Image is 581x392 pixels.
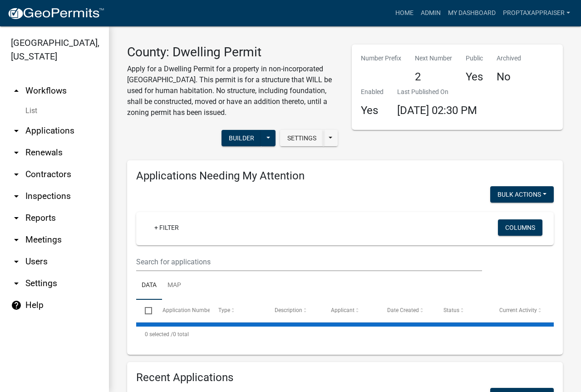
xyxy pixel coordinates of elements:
p: Enabled [361,87,384,97]
i: arrow_drop_down [11,169,22,180]
i: arrow_drop_down [11,147,22,158]
i: arrow_drop_down [11,125,22,136]
h4: No [497,70,521,84]
datatable-header-cell: Applicant [322,300,379,322]
h4: Recent Applications [136,371,554,384]
datatable-header-cell: Status [434,300,491,322]
datatable-header-cell: Type [210,300,266,322]
i: arrow_drop_down [11,256,22,267]
span: Type [218,307,230,313]
datatable-header-cell: Application Number [153,300,210,322]
p: Next Number [415,54,452,63]
p: Number Prefix [361,54,401,63]
p: Public [466,54,483,63]
p: Last Published On [397,87,477,97]
span: Application Number [162,307,212,313]
datatable-header-cell: Select [136,300,153,322]
span: Status [443,307,459,313]
input: Search for applications [136,253,482,271]
span: Date Created [387,307,419,313]
datatable-header-cell: Description [266,300,322,322]
span: [DATE] 02:30 PM [397,104,477,117]
h4: Applications Needing My Attention [136,169,554,183]
div: 0 total [136,323,554,346]
button: Bulk Actions [490,186,554,203]
a: Map [162,271,187,300]
i: arrow_drop_down [11,213,22,223]
i: arrow_drop_up [11,85,22,96]
a: Home [392,5,417,22]
a: Admin [417,5,444,22]
h3: County: Dwelling Permit [127,45,338,60]
h4: 2 [415,70,452,84]
a: My Dashboard [444,5,499,22]
span: Description [275,307,302,313]
h4: Yes [361,104,384,117]
button: Builder [222,130,261,146]
button: Columns [498,219,542,236]
p: Apply for a Dwelling Permit for a property in non-incorporated [GEOGRAPHIC_DATA]. This permit is ... [127,64,338,118]
datatable-header-cell: Current Activity [491,300,547,322]
i: help [11,300,22,311]
a: Data [136,271,162,300]
span: 0 selected / [145,331,173,337]
a: + Filter [147,219,186,236]
a: PropTaxAppraiser [499,5,574,22]
i: arrow_drop_down [11,234,22,245]
span: Applicant [331,307,355,313]
h4: Yes [466,70,483,84]
span: Current Activity [499,307,537,313]
i: arrow_drop_down [11,278,22,289]
datatable-header-cell: Date Created [379,300,435,322]
p: Archived [497,54,521,63]
i: arrow_drop_down [11,191,22,202]
button: Settings [280,130,324,146]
